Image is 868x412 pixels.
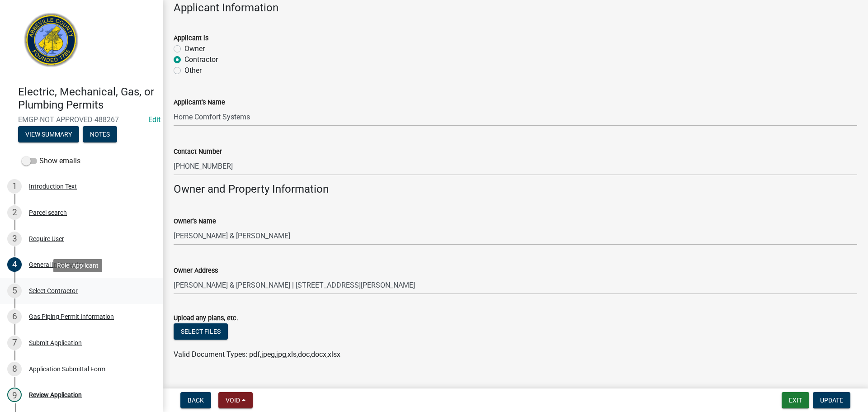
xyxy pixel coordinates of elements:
[18,126,79,142] button: View Summary
[29,183,77,189] div: Introduction Text
[180,392,211,408] button: Back
[174,350,340,359] span: Valid Document Types: pdf,jpeg,jpg,xls,doc,docx,xlsx
[18,131,79,138] wm-modal-confirm: Summary
[7,179,22,194] div: 1
[174,268,218,274] label: Owner Address
[7,257,22,272] div: 4
[18,115,145,124] span: EMGP-NOT APPROVED-488267
[174,149,222,155] label: Contact Number
[174,183,857,196] h4: Owner and Property Information
[174,99,225,106] label: Applicant's Name
[820,397,843,404] span: Update
[29,209,67,216] div: Parcel search
[174,218,216,225] label: Owner's Name
[7,388,22,402] div: 9
[218,392,253,408] button: Void
[174,315,238,322] label: Upload any plans, etc.
[29,366,105,372] div: Application Submittal Form
[29,261,85,268] div: General Information
[226,397,240,404] span: Void
[7,362,22,376] div: 8
[29,313,114,320] div: Gas Piping Permit Information
[7,284,22,298] div: 5
[29,236,64,242] div: Require User
[148,115,160,124] a: Edit
[29,288,78,294] div: Select Contractor
[813,392,850,408] button: Update
[29,340,82,346] div: Submit Application
[782,392,809,408] button: Exit
[29,392,82,398] div: Review Application
[184,65,202,76] label: Other
[184,43,205,54] label: Owner
[174,1,857,14] h4: Applicant Information
[174,35,208,42] label: Applicant is
[83,131,117,138] wm-modal-confirm: Notes
[18,9,85,76] img: Abbeville County, South Carolina
[7,205,22,220] div: 2
[7,336,22,350] div: 7
[22,156,80,166] label: Show emails
[148,115,160,124] wm-modal-confirm: Edit Application Number
[174,323,228,340] button: Select files
[83,126,117,142] button: Notes
[7,309,22,324] div: 6
[184,54,218,65] label: Contractor
[53,259,102,272] div: Role: Applicant
[18,85,156,112] h4: Electric, Mechanical, Gas, or Plumbing Permits
[7,232,22,246] div: 3
[188,397,204,404] span: Back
